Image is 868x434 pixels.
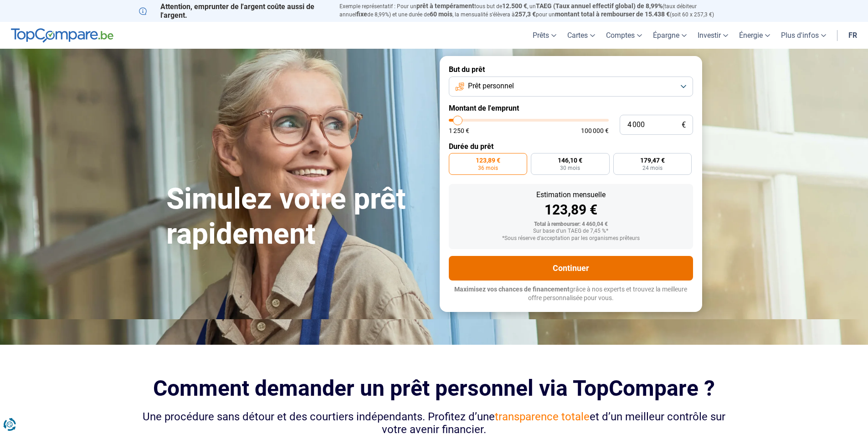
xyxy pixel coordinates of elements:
span: TAEG (Taux annuel effectif global) de 8,99% [536,2,663,10]
span: 257,3 € [515,10,536,18]
span: 1 250 € [449,128,469,134]
span: Prêt personnel [468,81,514,91]
span: 146,10 € [558,157,582,163]
p: Attention, emprunter de l'argent coûte aussi de l'argent. [139,2,329,20]
span: 179,47 € [640,157,665,163]
p: Exemple représentatif : Pour un tous but de , un (taux débiteur annuel de 8,99%) et une durée de ... [339,2,729,19]
a: Prêts [527,22,562,49]
button: Prêt personnel [449,77,693,97]
span: montant total à rembourser de 15.438 € [555,10,670,18]
span: transparence totale [495,410,590,423]
span: 24 mois [642,165,663,171]
h1: Simulez votre prêt rapidement [166,182,429,252]
label: Montant de l'emprunt [449,104,693,112]
p: grâce à nos experts et trouvez la meilleure offre personnalisée pour vous. [449,285,693,303]
div: *Sous réserve d'acceptation par les organismes prêteurs [456,235,686,242]
span: 100 000 € [581,128,609,134]
div: Estimation mensuelle [456,191,686,199]
a: Investir [692,22,734,49]
span: 12.500 € [502,2,527,10]
a: Comptes [601,22,647,49]
a: Cartes [562,22,601,49]
a: Énergie [734,22,776,49]
span: 123,89 € [476,157,500,163]
span: € [682,121,686,129]
a: Épargne [647,22,692,49]
span: prêt à tempérament [416,2,474,10]
a: fr [843,22,863,49]
div: Total à rembourser: 4 460,04 € [456,221,686,228]
div: Sur base d'un TAEG de 7,45 %* [456,228,686,235]
span: Maximisez vos chances de financement [454,286,570,293]
h2: Comment demander un prêt personnel via TopCompare ? [139,376,729,401]
span: 30 mois [560,165,580,171]
span: 60 mois [430,10,452,18]
a: Plus d'infos [776,22,832,49]
label: But du prêt [449,65,693,74]
button: Continuer [449,256,693,281]
label: Durée du prêt [449,142,693,151]
div: 123,89 € [456,203,686,217]
span: 36 mois [478,165,498,171]
img: TopCompare [11,28,113,43]
span: fixe [356,10,367,18]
